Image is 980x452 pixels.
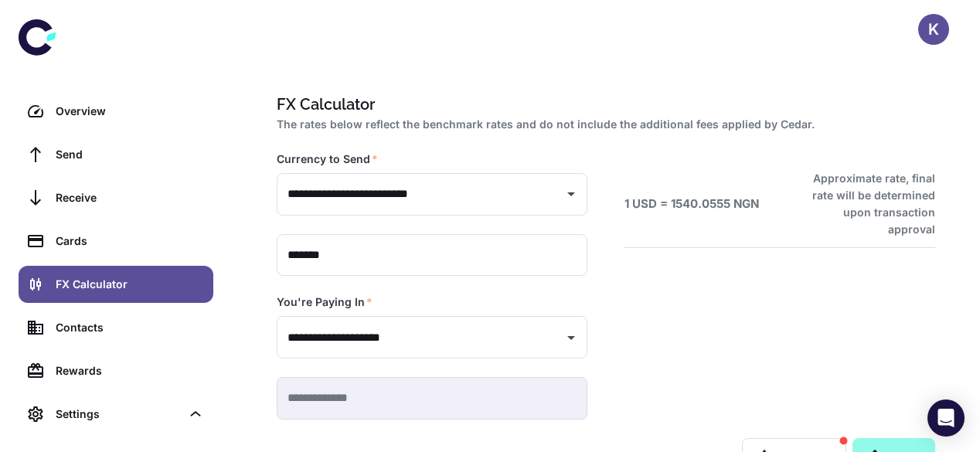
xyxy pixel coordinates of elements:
div: Send [56,146,204,163]
div: Open Intercom Messenger [927,399,965,437]
a: Send [19,136,213,173]
div: Cards [56,233,204,250]
a: Overview [19,93,213,130]
h6: 1 USD = 1540.0555 NGN [624,195,759,213]
label: You're Paying In [277,294,373,310]
h1: FX Calculator [277,93,929,116]
a: Contacts [19,309,213,346]
a: Rewards [19,352,213,389]
button: Open [560,183,582,205]
button: K [918,14,949,45]
a: FX Calculator [19,266,213,303]
div: FX Calculator [56,276,204,293]
label: Currency to Send [277,151,378,167]
a: Receive [19,179,213,216]
div: Receive [56,189,204,206]
div: Overview [56,103,204,120]
div: Settings [56,406,181,423]
button: Open [560,327,582,348]
div: Rewards [56,362,204,379]
h6: Approximate rate, final rate will be determined upon transaction approval [795,170,935,238]
div: Settings [19,396,213,433]
a: Cards [19,223,213,260]
div: Contacts [56,319,204,336]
